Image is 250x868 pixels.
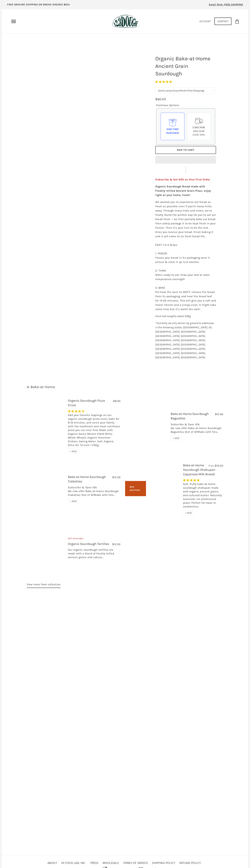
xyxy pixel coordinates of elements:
span: 5.00 stars [183,479,201,482]
span: $12.00 [112,543,121,546]
ul: Secondary [47,860,204,866]
div: Not Available [68,537,121,542]
a: Organic Bake-at-Home Ancient Grain Sourdough [18,51,141,126]
p: We wanted you to experience our bread as fresh as possible even if you’re many miles away. Throug... [155,200,216,311]
a: Account [199,20,211,23]
em: *Currently we only deliver by ground to addresses in the following states: [GEOGRAPHIC_DATA], DE,... [155,321,214,359]
a: Press [90,861,98,865]
a: 4. Bake-at-Home [27,385,55,389]
a: Organic Sourdough Pizza Crust [27,408,63,445]
span: Subscribe and save [192,126,205,133]
span: Add to Cart [177,148,194,151]
span: + ADD [185,511,192,514]
span: Subscribe & Get 50% on Your First Order [155,178,210,181]
a: View more from collection [27,582,61,588]
nav: Primary [11,19,16,24]
div: Subscribe & Save 10% We now offer Bake-at-Home Sourdough Ciabattas (Set of 4)!Made with fres... [68,486,121,499]
a: Organic Sourdough Pizza Crust [68,399,105,407]
span: + ADD [70,450,77,453]
a: Bake-at-Home Sourdough Ciabattas [68,475,106,483]
span: (Save 50%) [193,133,205,136]
a: Bake-at-Home Sourdough Shokupan (Japanese Milk Bread) [183,463,215,476]
legend: Purchase Options [156,103,179,107]
div: + ADD [171,436,182,441]
div: + ADD [68,449,79,454]
span: $12.00 [215,413,223,416]
a: HI FOOD LAB, INC. [61,861,86,865]
div: Our organic sourdough tortillas are made with a blend of freshly milled ancient grains and natura... [68,548,121,561]
a: Bake-at-Home Sourdough Baguettes [171,412,209,420]
a: Refund policy [179,861,201,865]
a: Wholesale [103,861,119,865]
span: $10.00 [215,464,223,467]
a: Organic Sourdough Tortillas [68,542,109,546]
a: Bake-at-Home Sourdough Ciabattas [27,478,63,501]
div: + ADD [183,510,194,516]
span: 4.29 stars [68,410,85,413]
p: FREE GROUND SHIPPING ON BREAD ORDERS $65+ [7,3,70,7]
em: Each loaf weights about 500g. [155,315,191,318]
span: 4.75 stars [155,80,173,83]
div: Add your favorite toppings on our organic sourdough pizza crust, bake for 8-10 minutes, and serve... [68,413,121,449]
img: 123Dough Bakery [112,15,140,28]
span: $8.00 [113,399,121,403]
div: One-time Purchase [164,127,181,135]
h1: Organic Bake-at-Home Ancient Grain Sourdough [153,53,219,79]
button: Add to Cart [155,146,216,154]
div: New Addition! [125,481,146,496]
span: Email Perk: FREE SHIPPING [209,3,243,6]
span: $12.00 [112,476,121,479]
span: + ADD [173,437,180,440]
a: Bake-at-Home Sourdough Baguettes [130,408,166,445]
a: Shipping Policy [152,861,175,865]
div: $60.00 [155,97,166,102]
a: Terms of service [123,861,148,865]
a: Bake-at-Home Sourdough Shokupan (Japanese Milk Bread) [150,475,179,503]
a: About [48,861,57,865]
div: + ADD [68,499,79,504]
span: From [209,464,214,467]
span: + ADD [70,500,77,503]
div: Soft, fluffy bake-at-home sourdough shokupan made with organic ancient grains and cultured butter... [183,482,223,510]
a: FREE GROUND SHIPPING ON BREAD ORDERS $65+ [2,2,76,9]
a: Organic Sourdough Tortillas [27,525,63,573]
a: Contact [214,18,232,25]
a: Email Perk: FREE SHIPPING [204,2,248,9]
strong: Organic Sourdough Bread made with Freshly-milled Ancient Grain Flour, enjoy right at your home, f... [155,185,211,197]
div: Subscribe & Save 10% We now offer Bake-at-Home Sourdough Baguettes (Set of 4)!Made with fres... [171,423,223,436]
